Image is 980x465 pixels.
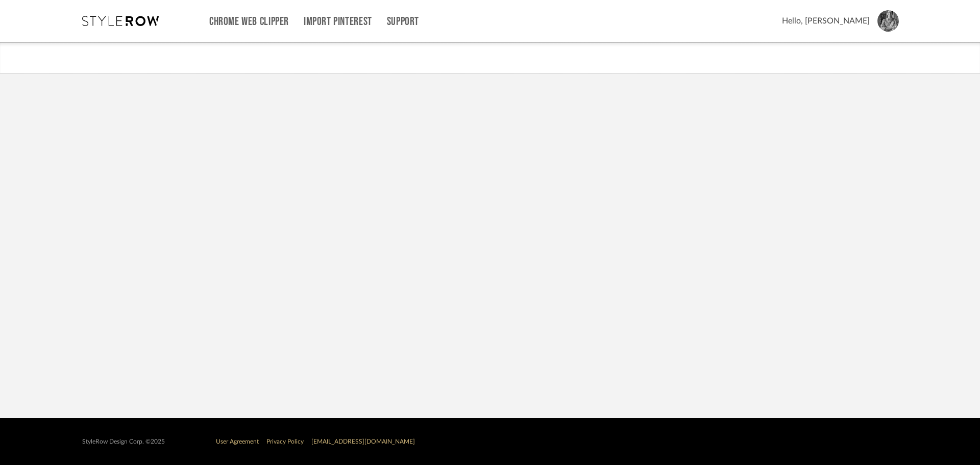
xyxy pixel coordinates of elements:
a: User Agreement [216,438,259,445]
span: Hello, [PERSON_NAME] [782,15,870,27]
a: Chrome Web Clipper [209,17,289,26]
div: StyleRow Design Corp. ©2025 [82,438,165,446]
a: Privacy Policy [266,438,304,445]
img: avatar [877,10,899,32]
a: Import Pinterest [304,17,372,26]
a: [EMAIL_ADDRESS][DOMAIN_NAME] [311,438,415,445]
a: Support [387,17,419,26]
